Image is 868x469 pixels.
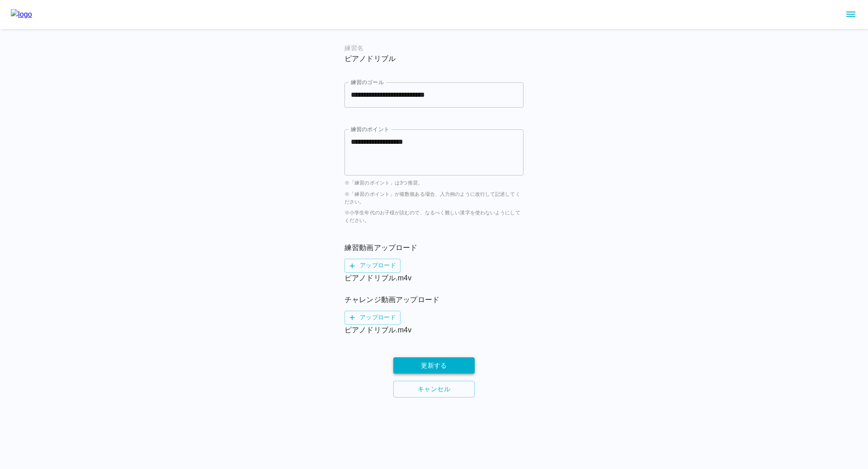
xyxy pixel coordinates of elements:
img: logo [11,9,32,20]
label: 練習のポイント [351,125,389,133]
p: ピアノドリブル.m4v [344,325,524,336]
button: sidemenu [843,7,859,22]
label: アップロード [344,259,401,273]
p: ※「練習のポイント」が複数個ある場合、入力例のように改行して記述してください。 [344,190,524,206]
h6: 練習名 [344,43,524,53]
label: 練習のゴール [351,78,384,86]
p: チャレンジ動画アップロード [344,294,524,305]
button: キャンセル [393,381,475,398]
p: ピアノドリブル [344,53,524,64]
p: ※小学生年代のお子様が読むので、なるべく難しい漢字を使わないようにしてください。 [344,209,524,224]
p: ※「練習のポイント」は3つ推奨。 [344,179,524,187]
button: 更新する [393,357,475,374]
p: ピアノドリブル.m4v [344,273,524,284]
p: 練習動画アップロード [344,242,524,253]
label: アップロード [344,311,401,325]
